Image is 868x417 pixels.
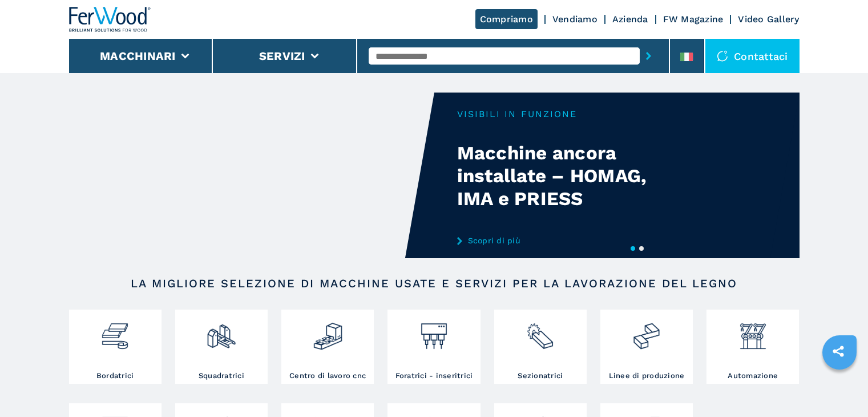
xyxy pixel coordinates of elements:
img: Contattaci [717,50,728,62]
h3: Sezionatrici [518,371,563,381]
button: 2 [639,246,644,251]
img: bordatrici_1.png [100,312,130,351]
h3: Automazione [728,371,778,381]
img: Ferwood [69,7,151,32]
a: Centro di lavoro cnc [281,310,374,384]
a: Linee di produzione [600,310,693,384]
button: submit-button [640,43,657,69]
img: squadratrici_2.png [206,312,236,351]
h2: LA MIGLIORE SELEZIONE DI MACCHINE USATE E SERVIZI PER LA LAVORAZIONE DEL LEGNO [106,276,763,290]
h3: Squadratrici [199,371,244,381]
a: sharethis [824,337,853,366]
h3: Centro di lavoro cnc [289,371,366,381]
a: Compriamo [475,9,538,29]
button: Macchinari [100,49,176,63]
a: Video Gallery [738,14,799,25]
img: foratrici_inseritrici_2.png [419,312,449,351]
button: 1 [631,246,635,251]
h3: Bordatrici [96,371,134,381]
h3: Foratrici - inseritrici [395,371,473,381]
a: Bordatrici [69,310,162,384]
a: FW Magazine [663,14,724,25]
button: Servizi [259,49,305,63]
a: Squadratrici [175,310,268,384]
img: sezionatrici_2.png [525,312,555,351]
a: Azienda [612,14,648,25]
a: Scopri di più [457,236,681,245]
a: Vendiamo [552,14,597,25]
video: Your browser does not support the video tag. [69,93,434,258]
div: Contattaci [705,39,800,73]
h3: Linee di produzione [609,371,685,381]
a: Automazione [706,310,799,384]
a: Foratrici - inseritrici [387,310,480,384]
a: Sezionatrici [494,310,587,384]
img: linee_di_produzione_2.png [631,312,661,351]
img: centro_di_lavoro_cnc_2.png [313,312,343,351]
img: automazione.png [738,312,768,351]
